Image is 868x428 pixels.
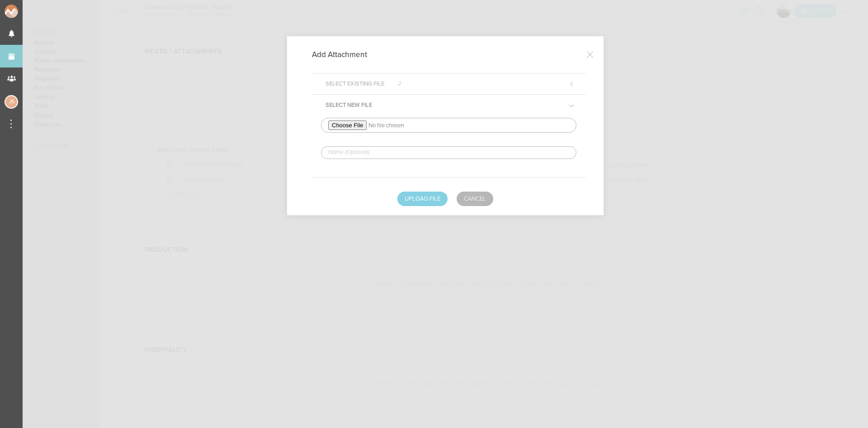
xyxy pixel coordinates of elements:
[312,50,381,59] h4: Add Attachment
[457,192,493,206] a: Cancel
[397,192,448,206] button: Upload File
[319,95,379,115] h5: Select New File
[319,73,408,94] h5: Select Existing File
[5,95,18,109] div: Jessica Smith
[398,81,401,87] span: 2
[5,5,56,18] img: NOMAD
[321,146,576,159] input: Name (Optional)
